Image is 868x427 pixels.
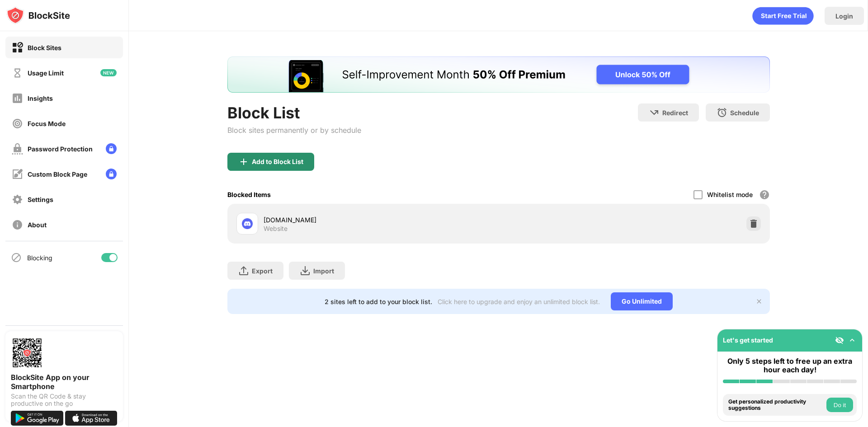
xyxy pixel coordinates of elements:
div: BlockSite App on your Smartphone [11,373,118,391]
div: Settings [28,196,53,203]
img: lock-menu.svg [106,169,117,179]
div: Whitelist mode [707,191,753,198]
img: x-button.svg [755,298,763,305]
div: Focus Mode [28,120,66,127]
img: time-usage-off.svg [12,67,23,79]
img: about-off.svg [12,219,23,230]
div: Export [252,267,273,275]
div: Only 5 steps left to free up an extra hour each day! [723,357,857,374]
div: Redirect [662,109,688,117]
div: Go Unlimited [611,292,673,310]
img: focus-off.svg [12,118,23,129]
div: Add to Block List [252,158,303,165]
img: omni-setup-toggle.svg [848,336,857,345]
div: Website [264,225,288,233]
div: Schedule [730,109,759,117]
img: block-on.svg [12,42,23,53]
img: password-protection-off.svg [12,143,23,155]
div: About [28,221,47,229]
div: Blocking [27,254,52,262]
div: Block sites permanently or by schedule [227,126,361,135]
div: 2 sites left to add to your block list. [325,298,432,305]
img: logo-blocksite.svg [6,6,70,24]
img: options-page-qr-code.png [11,337,43,369]
div: Login [835,12,853,20]
div: Scan the QR Code & stay productive on the go [11,393,118,407]
img: lock-menu.svg [106,143,117,154]
div: [DOMAIN_NAME] [264,215,499,225]
div: Insights [28,94,53,102]
img: settings-off.svg [12,194,23,205]
div: Let's get started [723,336,773,344]
button: Do it [826,398,853,412]
img: blocking-icon.svg [11,252,22,263]
div: Block List [227,103,361,122]
img: get-it-on-google-play.svg [11,411,63,426]
iframe: Banner [227,56,770,93]
img: download-on-the-app-store.svg [65,411,118,426]
div: Click here to upgrade and enjoy an unlimited block list. [438,298,600,305]
img: customize-block-page-off.svg [12,169,23,180]
div: Import [313,267,334,275]
div: Get personalized productivity suggestions [728,399,824,412]
div: Custom Block Page [28,170,87,178]
div: Password Protection [28,145,93,153]
img: insights-off.svg [12,93,23,104]
div: Blocked Items [227,191,271,198]
div: animation [752,7,814,25]
img: new-icon.svg [100,69,117,76]
img: eye-not-visible.svg [835,336,844,345]
div: Block Sites [28,44,61,52]
img: favicons [242,218,253,229]
div: Usage Limit [28,69,64,77]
